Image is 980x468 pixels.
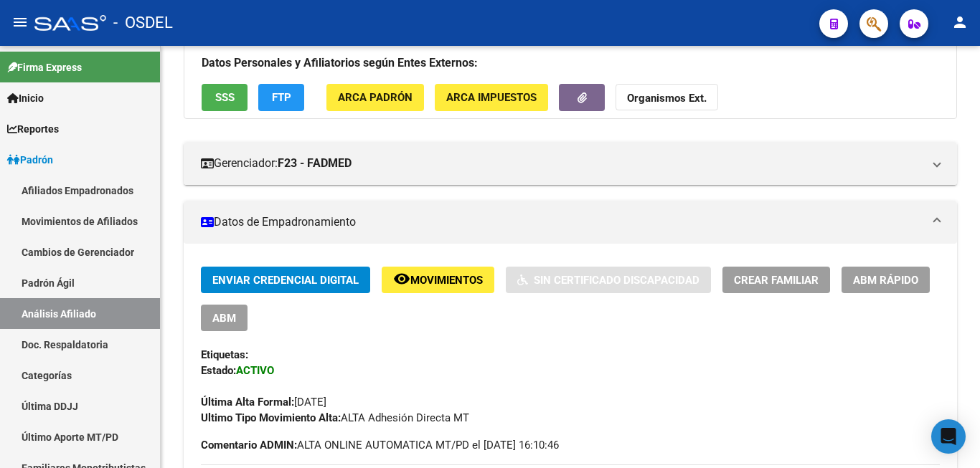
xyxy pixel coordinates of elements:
[7,152,53,168] span: Padrón
[272,92,291,105] span: FTP
[184,201,957,244] mat-expansion-panel-header: Datos de Empadronamiento
[842,267,930,293] button: ABM Rápido
[201,411,469,424] span: ALTA Adhesión Directa MT
[951,14,969,31] mat-icon: person
[201,437,559,453] span: ALTA ONLINE AUTOMATICA MT/PD el [DATE] 16:10:46
[258,84,304,110] button: FTP
[326,84,424,110] button: ARCA Padrón
[278,156,352,171] strong: F23 - FADMED
[616,84,718,110] button: Organismos Ext.
[382,267,494,293] button: Movimientos
[627,92,707,105] strong: Organismos Ext.
[446,92,537,105] span: ARCA Impuestos
[7,59,82,75] span: Firma Express
[534,274,699,287] span: Sin Certificado Discapacidad
[201,214,923,230] mat-panel-title: Datos de Empadronamiento
[931,419,966,454] div: Open Intercom Messenger
[236,364,274,377] strong: ACTIVO
[201,396,294,409] strong: Última Alta Formal:
[201,348,248,361] strong: Etiquetas:
[201,267,370,293] button: Enviar Credencial Digital
[215,92,235,105] span: SSS
[201,396,326,409] span: [DATE]
[734,274,819,287] span: Crear Familiar
[435,84,548,110] button: ARCA Impuestos
[506,267,711,293] button: Sin Certificado Discapacidad
[184,142,957,185] mat-expansion-panel-header: Gerenciador:F23 - FADMED
[202,84,248,110] button: SSS
[853,274,918,287] span: ABM Rápido
[113,7,173,39] span: - OSDEL
[201,156,923,171] mat-panel-title: Gerenciador:
[7,121,59,137] span: Reportes
[338,92,413,105] span: ARCA Padrón
[410,274,483,287] span: Movimientos
[212,312,236,325] span: ABM
[202,53,939,73] h3: Datos Personales y Afiliatorios según Entes Externos:
[201,305,248,331] button: ABM
[11,14,29,31] mat-icon: menu
[212,274,359,287] span: Enviar Credencial Digital
[722,267,830,293] button: Crear Familiar
[201,411,341,424] strong: Ultimo Tipo Movimiento Alta:
[393,270,410,287] mat-icon: remove_red_eye
[7,90,44,106] span: Inicio
[201,364,236,377] strong: Estado:
[201,439,297,452] strong: Comentario ADMIN:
